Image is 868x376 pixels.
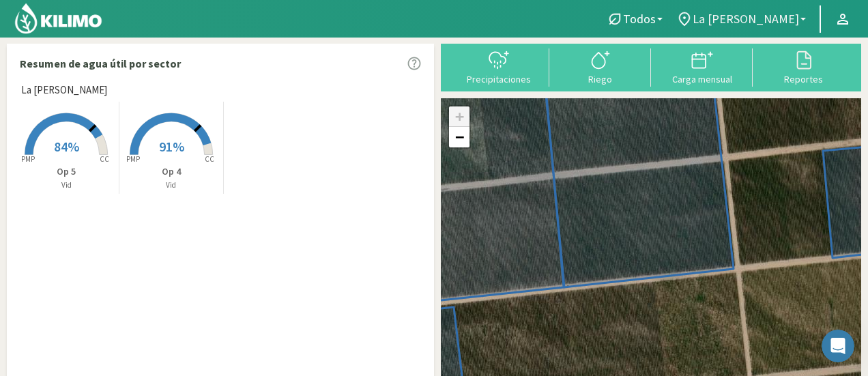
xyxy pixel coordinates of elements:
span: La [PERSON_NAME] [21,83,107,98]
p: Vid [14,179,119,191]
p: Op 4 [119,164,224,179]
tspan: PMP [126,154,140,164]
span: La [PERSON_NAME] [693,12,799,26]
button: Precipitaciones [448,48,549,85]
div: Carga mensual [655,74,749,84]
tspan: PMP [21,154,35,164]
span: Todos [623,12,656,26]
span: 84% [54,138,79,155]
p: Resumen de agua útil por sector [20,55,181,72]
button: Riego [549,48,651,85]
tspan: CC [205,154,214,164]
div: Riego [553,74,647,84]
img: Kilimo [14,2,103,35]
a: Zoom out [449,127,469,147]
a: Zoom in [449,106,469,127]
p: Op 5 [14,164,119,179]
button: Carga mensual [651,48,753,85]
div: Reportes [757,74,850,84]
p: Vid [119,179,224,191]
tspan: CC [100,154,110,164]
span: 91% [159,138,184,155]
div: Precipitaciones [452,74,545,84]
iframe: Intercom live chat [822,330,854,362]
button: Reportes [753,48,854,85]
